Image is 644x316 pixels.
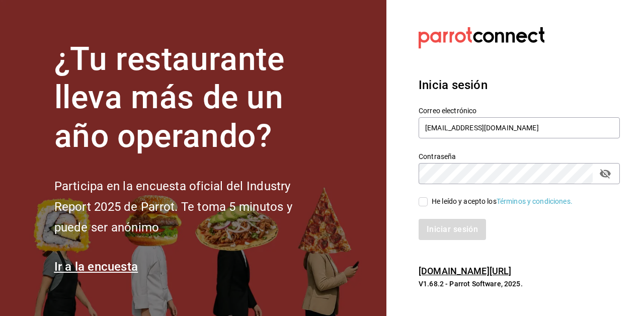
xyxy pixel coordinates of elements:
p: V1.68.2 - Parrot Software, 2025. [419,279,620,289]
h3: Inicia sesión [419,76,620,94]
a: Ir a la encuesta [54,260,138,274]
h2: Participa en la encuesta oficial del Industry Report 2025 de Parrot. Te toma 5 minutos y puede se... [54,176,326,238]
h1: ¿Tu restaurante lleva más de un año operando? [54,40,326,156]
button: passwordField [597,165,614,182]
label: Contraseña [419,152,620,160]
a: Términos y condiciones. [497,197,573,205]
label: Correo electrónico [419,107,620,114]
div: He leído y acepto los [432,196,573,207]
input: Ingresa tu correo electrónico [419,117,620,138]
a: [DOMAIN_NAME][URL] [419,266,511,276]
